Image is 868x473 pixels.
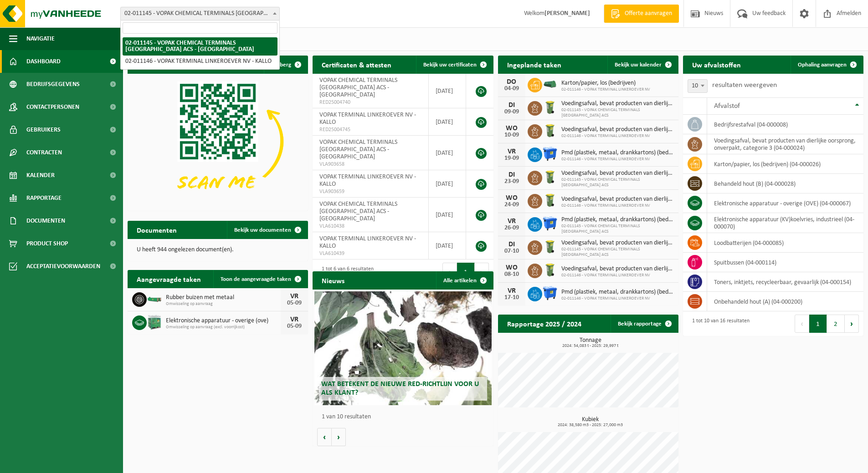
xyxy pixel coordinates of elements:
h2: Ingeplande taken [498,56,570,73]
button: Volgende [332,428,346,446]
span: Voedingsafval, bevat producten van dierlijke oorsprong, onverpakt, categorie 3 [561,265,674,273]
td: toners, inktjets, recycleerbaar, gevaarlijk (04-000154) [707,272,863,292]
span: Toon de aangevraagde taken [221,276,291,282]
button: Vorige [317,428,332,446]
img: WB-1100-HPE-BE-01 [542,285,558,301]
span: Bekijk uw certificaten [423,62,477,68]
button: 1 [457,263,475,281]
div: VR [285,293,303,300]
td: elektronische apparatuur - overige (OVE) (04-000067) [707,193,863,213]
strong: [PERSON_NAME] [544,10,590,17]
a: Ophaling aanvragen [791,56,863,74]
div: 05-09 [285,323,303,330]
td: spuitbussen (04-000114) [707,253,863,272]
div: WO [503,125,521,132]
span: Navigatie [26,27,55,50]
span: Pmd (plastiek, metaal, drankkartons) (bedrijven) [561,289,674,296]
span: Voedingsafval, bevat producten van dierlijke oorsprong, onverpakt, categorie 3 [561,239,674,247]
td: [DATE] [429,136,466,170]
a: Alle artikelen [436,271,493,290]
a: Bekijk uw kalender [607,56,678,74]
span: VOPAK CHEMICAL TERMINALS [GEOGRAPHIC_DATA] ACS - [GEOGRAPHIC_DATA] [319,139,397,160]
span: Wat betekent de nieuwe RED-richtlijn voor u als klant? [321,381,479,397]
div: 05-09 [285,300,303,306]
h2: Documenten [128,221,186,239]
button: 2 [827,315,845,333]
a: Bekijk uw certificaten [416,56,493,74]
span: Voedingsafval, bevat producten van dierlijke oorsprong, onverpakt, categorie 3 [561,196,674,203]
div: WO [503,264,521,271]
td: voedingsafval, bevat producten van dierlijke oorsprong, onverpakt, categorie 3 (04-000024) [707,134,863,154]
span: Voedingsafval, bevat producten van dierlijke oorsprong, onverpakt, categorie 3 [561,126,674,133]
span: VLA610438 [319,223,421,230]
span: 02-011145 - VOPAK CHEMICAL TERMINALS BELGIUM ACS - ANTWERPEN [121,7,279,20]
td: bedrijfsrestafval (04-000008) [707,115,863,134]
li: 02-011146 - VOPAK TERMINAL LINKEROEVER NV - KALLO [123,56,277,67]
p: U heeft 944 ongelezen document(en). [137,247,299,253]
span: Gebruikers [26,118,61,141]
td: karton/papier, los (bedrijven) (04-000026) [707,154,863,174]
button: Next [845,315,859,333]
img: WB-0140-HPE-GN-50 [542,169,558,185]
span: 02-011145 - VOPAK CHEMICAL TERMINALS [GEOGRAPHIC_DATA] ACS [561,177,674,188]
div: 26-09 [503,225,521,231]
span: RED25004740 [319,99,421,106]
span: VLA610439 [319,250,421,257]
span: VOPAK TERMINAL LINKEROEVER NV - KALLO [319,173,416,188]
a: Toon de aangevraagde taken [213,270,307,288]
h2: Nieuws [313,271,354,289]
span: 02-011146 - VOPAK TERMINAL LINKEROEVER NV [561,273,674,278]
a: Wat betekent de nieuwe RED-richtlijn voor u als klant? [314,291,491,405]
div: 09-09 [503,109,521,115]
div: DI [503,102,521,109]
img: WB-0140-HPE-GN-50 [542,239,558,254]
img: WB-0140-HPE-GN-50 [542,262,558,278]
span: Dashboard [26,50,61,73]
span: VOPAK TERMINAL LINKEROEVER NV - KALLO [319,235,416,249]
h2: Uw afvalstoffen [683,56,750,73]
img: WB-0140-HPE-GN-50 [542,100,558,115]
div: 1 tot 10 van 16 resultaten [688,314,750,334]
span: Omwisseling op aanvraag [166,301,281,307]
span: RED25004745 [319,126,421,133]
button: Previous [795,315,809,333]
img: PB-HB-1400-HPE-GN-11 [147,314,162,331]
span: Documenten [26,209,65,232]
td: loodbatterijen (04-000085) [707,233,863,253]
span: Contactpersonen [26,96,79,118]
div: 08-10 [503,271,521,278]
div: DO [503,78,521,86]
span: Rubber buizen met metaal [166,294,281,301]
div: DI [503,171,521,178]
div: VR [503,148,521,155]
span: 02-011146 - VOPAK TERMINAL LINKEROEVER NV [561,133,674,139]
span: VOPAK TERMINAL LINKEROEVER NV - KALLO [319,112,416,126]
span: 02-011146 - VOPAK TERMINAL LINKEROEVER NV [561,87,650,92]
img: WB-0140-HPE-GN-50 [542,193,558,208]
span: 10 [688,80,707,92]
span: 2024: 38,580 m3 - 2025: 27,000 m3 [503,423,678,427]
div: 23-09 [503,178,521,185]
td: [DATE] [429,232,466,259]
span: 02-011145 - VOPAK CHEMICAL TERMINALS [GEOGRAPHIC_DATA] ACS [561,224,674,234]
span: VOPAK CHEMICAL TERMINALS [GEOGRAPHIC_DATA] ACS - [GEOGRAPHIC_DATA] [319,77,397,98]
span: Pmd (plastiek, metaal, drankkartons) (bedrijven) [561,149,674,157]
h3: Kubiek [503,417,678,427]
img: WB-1100-HPE-BE-01 [542,146,558,162]
h2: Certificaten & attesten [313,56,401,73]
div: WO [503,194,521,202]
li: 02-011145 - VOPAK CHEMICAL TERMINALS [GEOGRAPHIC_DATA] ACS - [GEOGRAPHIC_DATA] [123,37,277,56]
span: Acceptatievoorwaarden [26,255,100,278]
span: VLA903659 [319,188,421,195]
span: Product Shop [26,232,68,255]
span: Voedingsafval, bevat producten van dierlijke oorsprong, onverpakt, categorie 3 [561,170,674,177]
p: 1 van 10 resultaten [322,414,488,420]
img: Download de VHEPlus App [128,74,308,209]
span: Verberg [271,62,291,68]
span: VLA903658 [319,161,421,168]
span: Elektronische apparatuur - overige (ove) [166,317,281,325]
span: Contracten [26,141,62,164]
h2: Aangevraagde taken [128,270,210,288]
a: Bekijk rapportage [611,315,678,333]
td: [DATE] [429,198,466,232]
